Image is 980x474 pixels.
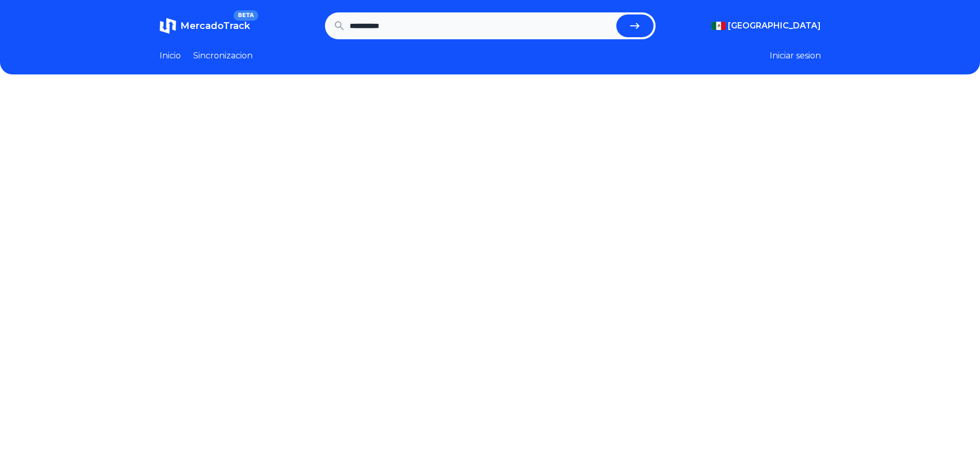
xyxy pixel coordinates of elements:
[193,50,253,62] a: Sincronizacion
[180,20,250,32] span: MercadoTrack
[234,10,258,21] span: BETA
[711,20,821,32] button: [GEOGRAPHIC_DATA]
[160,50,181,62] a: Inicio
[160,18,176,34] img: MercadoTrack
[770,50,821,62] button: Iniciar sesion
[711,22,726,30] img: Mexico
[728,20,821,32] span: [GEOGRAPHIC_DATA]
[160,18,250,34] a: MercadoTrackBETA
